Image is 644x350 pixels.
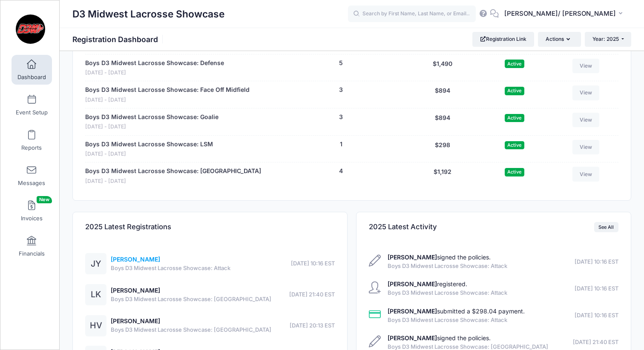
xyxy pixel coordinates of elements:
[505,60,524,68] span: Active
[85,315,106,336] div: HV
[405,167,480,185] div: $1,192
[21,144,42,151] span: Reports
[388,307,437,315] strong: [PERSON_NAME]
[592,36,619,42] span: Year: 2025
[388,289,507,297] span: Boys D3 Midwest Lacrosse Showcase: Attack
[17,74,46,81] span: Dashboard
[0,9,60,49] a: D3 Midwest Lacrosse Showcase
[388,307,525,315] a: [PERSON_NAME]submitted a $298.04 payment.
[85,167,261,176] a: Boys D3 Midwest Lacrosse Showcase: [GEOGRAPHIC_DATA]
[21,215,43,222] span: Invoices
[575,285,618,293] span: [DATE] 10:16 EST
[11,196,52,226] a: InvoicesNew
[505,168,524,176] span: Active
[388,262,507,270] span: Boys D3 Midwest Lacrosse Showcase: Attack
[85,123,218,131] span: [DATE] - [DATE]
[85,284,106,305] div: LK
[405,140,480,158] div: $298
[19,250,45,257] span: Financials
[388,280,467,287] a: [PERSON_NAME]registered.
[388,334,437,341] strong: [PERSON_NAME]
[85,140,213,149] a: Boys D3 Midwest Lacrosse Showcase: LSM
[289,290,335,299] span: [DATE] 21:40 EST
[111,264,230,273] span: Boys D3 Midwest Lacrosse Showcase: Attack
[339,59,343,68] button: 5
[388,280,437,287] strong: [PERSON_NAME]
[575,258,618,266] span: [DATE] 10:16 EST
[85,322,106,330] a: HV
[348,6,476,23] input: Search by First Name, Last Name, or Email...
[572,113,600,127] a: View
[339,113,343,122] button: 3
[405,113,480,131] div: $894
[37,196,52,203] span: New
[85,215,171,239] h4: 2025 Latest Registrations
[505,87,524,95] span: Active
[572,59,600,73] a: View
[11,55,52,85] a: Dashboard
[405,85,480,104] div: $894
[290,322,335,330] span: [DATE] 20:13 EST
[573,338,618,347] span: [DATE] 21:40 EST
[291,259,335,268] span: [DATE] 10:16 EST
[16,109,48,116] span: Event Setup
[85,150,213,158] span: [DATE] - [DATE]
[72,35,165,44] h1: Registration Dashboard
[72,4,224,24] h1: D3 Midwest Lacrosse Showcase
[111,326,271,334] span: Boys D3 Midwest Lacrosse Showcase: [GEOGRAPHIC_DATA]
[388,316,525,324] span: Boys D3 Midwest Lacrosse Showcase: Attack
[85,113,218,122] a: Boys D3 Midwest Lacrosse Showcase: Goalie
[340,140,342,149] button: 1
[85,85,250,94] a: Boys D3 Midwest Lacrosse Showcase: Face Off Midfield
[504,9,616,18] span: [PERSON_NAME]/ [PERSON_NAME]
[388,334,491,341] a: [PERSON_NAME]signed the policies.
[18,179,45,187] span: Messages
[14,13,46,45] img: D3 Midwest Lacrosse Showcase
[538,32,581,46] button: Actions
[594,222,618,232] a: See All
[572,167,600,181] a: View
[505,141,524,149] span: Active
[85,253,106,274] div: JY
[85,177,261,185] span: [DATE] - [DATE]
[85,59,224,68] a: Boys D3 Midwest Lacrosse Showcase: Defense
[11,161,52,191] a: Messages
[388,253,437,261] strong: [PERSON_NAME]
[85,261,106,268] a: JY
[405,59,480,77] div: $1,490
[11,231,52,261] a: Financials
[572,140,600,154] a: View
[575,311,618,320] span: [DATE] 10:16 EST
[11,125,52,155] a: Reports
[572,85,600,100] a: View
[388,253,491,261] a: [PERSON_NAME]signed the policies.
[499,4,631,24] button: [PERSON_NAME]/ [PERSON_NAME]
[11,90,52,120] a: Event Setup
[85,96,250,104] span: [DATE] - [DATE]
[111,287,160,294] a: [PERSON_NAME]
[85,291,106,299] a: LK
[505,114,524,122] span: Active
[369,215,437,239] h4: 2025 Latest Activity
[585,32,631,46] button: Year: 2025
[111,256,160,263] a: [PERSON_NAME]
[339,85,343,94] button: 3
[85,69,224,77] span: [DATE] - [DATE]
[111,317,160,324] a: [PERSON_NAME]
[339,167,343,176] button: 4
[111,295,271,304] span: Boys D3 Midwest Lacrosse Showcase: [GEOGRAPHIC_DATA]
[472,32,534,46] a: Registration Link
